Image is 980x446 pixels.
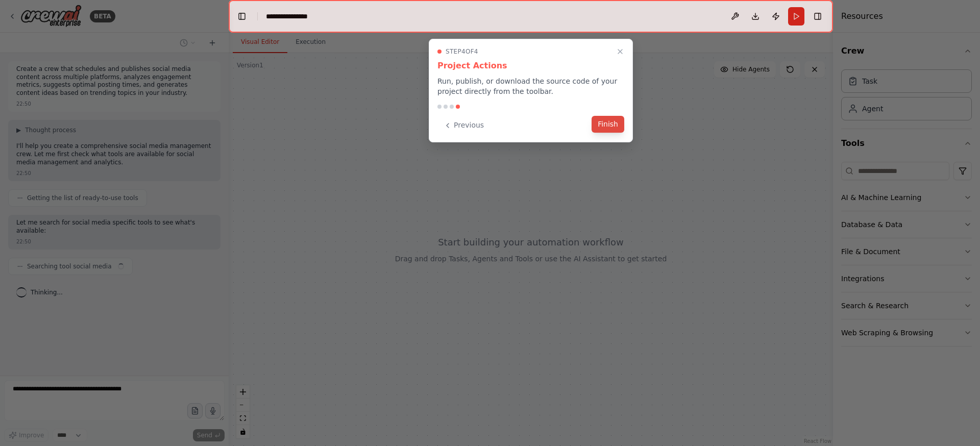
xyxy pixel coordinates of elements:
[437,60,624,72] h3: Project Actions
[446,47,478,56] span: Step 4 of 4
[592,116,624,133] button: Finish
[437,76,624,96] p: Run, publish, or download the source code of your project directly from the toolbar.
[235,9,249,23] button: Hide left sidebar
[614,45,626,58] button: Close walkthrough
[437,117,490,134] button: Previous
